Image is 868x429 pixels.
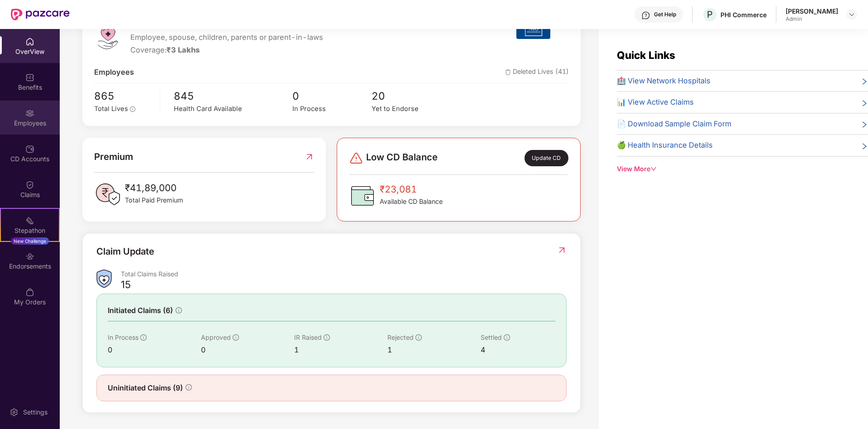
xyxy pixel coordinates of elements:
[504,334,510,341] span: info-circle
[387,344,481,356] div: 1
[848,11,855,18] img: svg+xml;base64,PHN2ZyBpZD0iRHJvcGRvd24tMzJ4MzIiIHhtbG5zPSJodHRwOi8vd3d3LnczLm9yZy8yMDAwL3N2ZyIgd2...
[25,288,34,297] img: svg+xml;base64,PHN2ZyBpZD0iTXlfT3JkZXJzIiBkYXRhLW5hbWU9Ik15IE9yZGVycyIgeG1sbnM9Imh0dHA6Ly93d3cudz...
[617,49,675,61] span: Quick Links
[505,67,569,78] span: Deleted Lives (41)
[786,15,838,23] div: Admin
[707,9,713,20] span: P
[25,109,34,118] img: svg+xml;base64,PHN2ZyBpZD0iRW1wbG95ZWVzIiB4bWxucz0iaHR0cDovL3d3dy53My5vcmcvMjAwMC9zdmciIHdpZHRoPS...
[174,88,292,104] span: 845
[174,104,292,114] div: Health Card Available
[25,252,34,261] img: svg+xml;base64,PHN2ZyBpZD0iRW5kb3JzZW1lbnRzIiB4bWxucz0iaHR0cDovL3d3dy53My5vcmcvMjAwMC9zdmciIHdpZH...
[25,180,34,189] img: svg+xml;base64,PHN2ZyBpZD0iQ2xhaW0iIHhtbG5zPSJodHRwOi8vd3d3LnczLm9yZy8yMDAwL3N2ZyIgd2lkdGg9IjIwIi...
[121,278,131,291] div: 15
[186,384,192,390] span: info-circle
[94,105,128,113] span: Total Lives
[505,69,511,75] img: deleteIcon
[617,96,694,108] span: 📊 View Active Claims
[25,145,34,154] img: svg+xml;base64,PHN2ZyBpZD0iQ0RfQWNjb3VudHMiIGRhdGEtbmFtZT0iQ0QgQWNjb3VudHMiIHhtbG5zPSJodHRwOi8vd3...
[167,45,200,54] span: ₹3 Lakhs
[324,334,330,341] span: info-circle
[525,150,568,166] div: Update CD
[617,75,711,87] span: 🏥 View Network Hospitals
[720,10,767,19] div: PHI Commerce
[121,270,567,278] div: Total Claims Raised
[372,104,451,114] div: Yet to Endorse
[94,67,134,78] span: Employees
[349,151,363,165] img: svg+xml;base64,PHN2ZyBpZD0iRGFuZ2VyLTMyeDMyIiB4bWxucz0iaHR0cDovL3d3dy53My5vcmcvMjAwMC9zdmciIHdpZH...
[861,141,868,151] span: right
[130,32,323,43] span: Employee, spouse, children, parents or parent-in-laws
[201,344,294,356] div: 0
[786,7,838,15] div: [PERSON_NAME]
[25,73,34,82] img: svg+xml;base64,PHN2ZyBpZD0iQmVuZWZpdHMiIHhtbG5zPSJodHRwOi8vd3d3LnczLm9yZy8yMDAwL3N2ZyIgd2lkdGg9Ij...
[654,11,676,18] div: Get Help
[617,140,713,151] span: 🍏 Health Insurance Details
[108,382,183,394] span: Uninitiated Claims (9)
[20,408,50,417] div: Settings
[96,270,112,288] img: ClaimsSummaryIcon
[233,334,239,341] span: info-circle
[108,333,138,341] span: In Process
[25,216,34,225] img: svg+xml;base64,PHN2ZyB4bWxucz0iaHR0cDovL3d3dy53My5vcmcvMjAwMC9zdmciIHdpZHRoPSIyMSIgaGVpZ2h0PSIyMC...
[130,44,323,56] div: Coverage:
[125,195,183,205] span: Total Paid Premium
[617,118,731,130] span: 📄 Download Sample Claim Form
[94,23,121,50] img: logo
[140,334,147,341] span: info-circle
[11,237,49,245] div: New Challenge
[650,166,657,172] span: down
[641,11,650,20] img: svg+xml;base64,PHN2ZyBpZD0iSGVscC0zMngzMiIgeG1sbnM9Imh0dHA6Ly93d3cudzMub3JnLzIwMDAvc3ZnIiB3aWR0aD...
[292,104,372,114] div: In Process
[415,334,422,341] span: info-circle
[861,120,868,130] span: right
[25,37,34,46] img: svg+xml;base64,PHN2ZyBpZD0iSG9tZSIgeG1sbnM9Imh0dHA6Ly93d3cudzMub3JnLzIwMDAvc3ZnIiB3aWR0aD0iMjAiIG...
[366,150,438,166] span: Low CD Balance
[94,181,121,208] img: PaidPremiumIcon
[557,246,567,255] img: RedirectIcon
[11,9,70,20] img: New Pazcare Logo
[305,149,314,164] img: RedirectIcon
[201,333,231,341] span: Approved
[94,149,133,164] span: Premium
[1,226,59,235] div: Stepathon
[294,333,322,341] span: IR Raised
[108,305,173,316] span: Initiated Claims (6)
[125,181,183,195] span: ₹41,89,000
[861,77,868,87] span: right
[380,182,443,197] span: ₹23,081
[294,344,387,356] div: 1
[861,98,868,108] span: right
[130,106,135,112] span: info-circle
[10,408,19,417] img: svg+xml;base64,PHN2ZyBpZD0iU2V0dGluZy0yMHgyMCIgeG1sbnM9Imh0dHA6Ly93d3cudzMub3JnLzIwMDAvc3ZnIiB3aW...
[481,344,555,356] div: 4
[94,88,153,104] span: 865
[617,164,868,174] div: View More
[108,344,201,356] div: 0
[481,333,502,341] span: Settled
[292,88,372,104] span: 0
[349,182,376,209] img: CDBalanceIcon
[176,307,182,313] span: info-circle
[387,333,414,341] span: Rejected
[380,197,443,207] span: Available CD Balance
[372,88,451,104] span: 20
[96,245,154,259] div: Claim Update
